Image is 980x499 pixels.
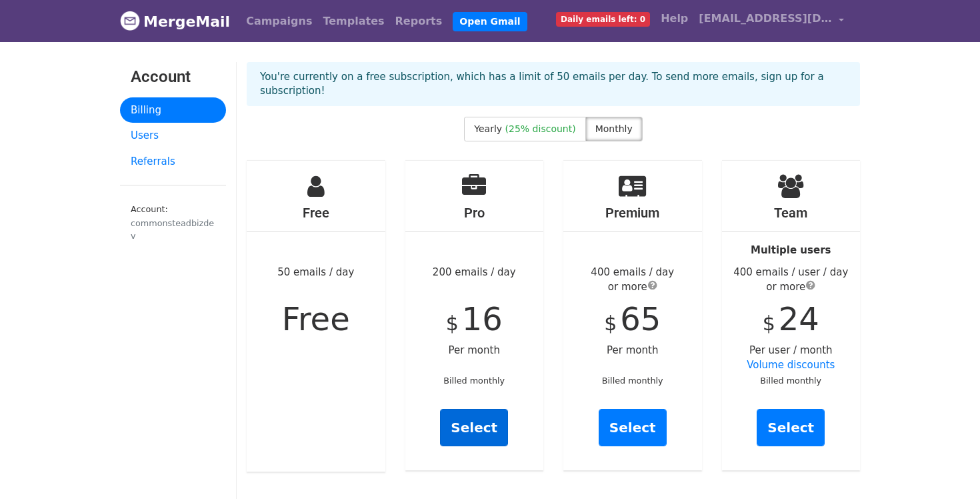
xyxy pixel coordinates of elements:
[722,265,861,295] div: 400 emails / user / day or more
[405,161,544,470] div: 200 emails / day Per month
[763,312,775,335] span: $
[620,300,661,338] span: 65
[282,300,350,338] span: Free
[599,409,667,446] a: Select
[604,312,617,335] span: $
[131,204,215,242] small: Account:
[120,7,230,35] a: MergeMail
[722,205,861,221] h4: Team
[247,205,385,221] h4: Free
[120,97,226,123] a: Billing
[751,244,831,256] strong: Multiple users
[693,5,849,37] a: [EMAIL_ADDRESS][DOMAIN_NAME]
[120,123,226,149] a: Users
[453,12,527,31] a: Open Gmail
[722,161,861,470] div: Per user / month
[390,8,448,35] a: Reports
[556,12,650,27] span: Daily emails left: 0
[563,205,702,221] h4: Premium
[563,265,702,295] div: 400 emails / day or more
[241,8,317,35] a: Campaigns
[595,123,633,134] span: Monthly
[247,161,385,472] div: 50 emails / day
[505,123,576,134] span: (25% discount)
[760,376,821,386] small: Billed monthly
[120,11,140,31] img: MergeMail logo
[131,217,215,242] div: commonsteadbizdev
[440,409,508,446] a: Select
[699,11,832,27] span: [EMAIL_ADDRESS][DOMAIN_NAME]
[757,409,825,446] a: Select
[474,123,502,134] span: Yearly
[120,149,226,175] a: Referrals
[602,376,663,386] small: Billed monthly
[443,376,505,386] small: Billed monthly
[317,8,389,35] a: Templates
[655,5,693,32] a: Help
[446,312,459,335] span: $
[563,161,702,470] div: Per month
[260,70,847,98] p: You're currently on a free subscription, which has a limit of 50 emails per day. To send more ema...
[462,300,503,338] span: 16
[131,67,215,87] h3: Account
[551,5,655,32] a: Daily emails left: 0
[747,359,835,371] a: Volume discounts
[913,435,980,499] iframe: Chat Widget
[779,300,819,338] span: 24
[405,205,544,221] h4: Pro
